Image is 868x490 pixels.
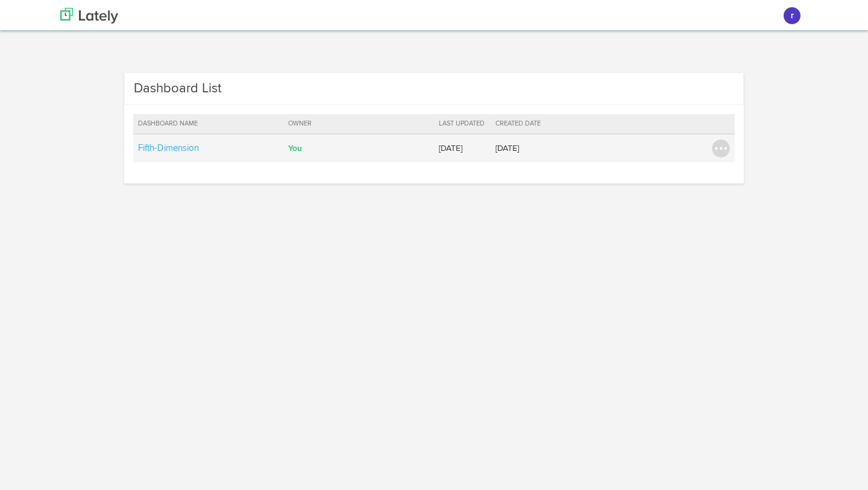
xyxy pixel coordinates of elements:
[434,114,491,134] th: Last Updated
[491,114,547,134] th: Created Date
[491,134,547,162] td: [DATE]
[138,144,199,153] a: Fifth-Dimension
[60,8,118,24] img: logo_lately_bg_light.svg
[784,7,800,24] button: r
[283,114,434,134] th: Owner
[712,139,730,157] img: icon_menu_button.svg
[283,134,434,162] td: You
[134,79,221,98] h3: Dashboard List
[133,114,284,134] th: Dashboard Name
[434,134,491,162] td: [DATE]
